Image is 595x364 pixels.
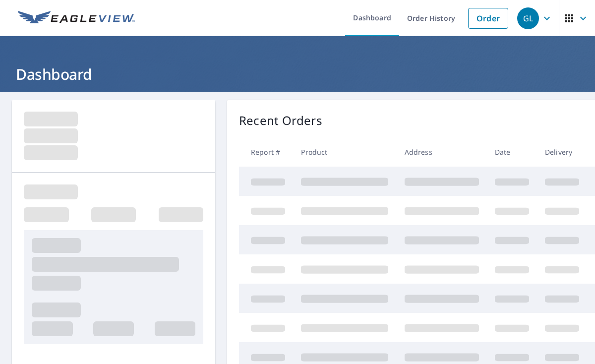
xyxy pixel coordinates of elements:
[239,137,293,167] th: Report #
[397,137,487,167] th: Address
[537,137,587,167] th: Delivery
[517,7,539,29] div: GL
[293,137,396,167] th: Product
[12,64,583,84] h1: Dashboard
[487,137,537,167] th: Date
[18,11,135,26] img: EV Logo
[239,112,322,129] p: Recent Orders
[468,8,508,29] a: Order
